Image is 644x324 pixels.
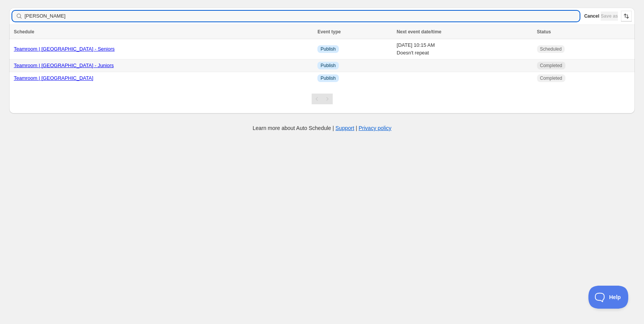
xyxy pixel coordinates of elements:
[584,12,599,21] button: Cancel
[14,29,34,35] span: Schedule
[394,39,535,59] td: [DATE] 10:15 AM Doesn't repeat
[584,13,599,19] span: Cancel
[588,286,629,309] iframe: Toggle Customer Support
[621,11,632,21] button: Sort the results
[320,75,335,81] span: Publish
[14,75,93,81] a: Teamroom | [GEOGRAPHIC_DATA]
[253,124,391,132] p: Learn more about Auto Schedule | |
[540,75,562,81] span: Completed
[14,46,115,52] a: Teamroom | [GEOGRAPHIC_DATA] - Seniors
[540,62,562,69] span: Completed
[320,62,335,69] span: Publish
[359,125,392,131] a: Privacy policy
[25,11,580,21] input: Searching schedules by name
[312,94,333,104] nav: Pagination
[320,46,335,52] span: Publish
[14,62,114,68] a: Teamroom | [GEOGRAPHIC_DATA] - Juniors
[537,29,551,35] span: Status
[540,46,562,52] span: Scheduled
[317,29,341,35] span: Event type
[397,29,442,35] span: Next event date/time
[335,125,354,131] a: Support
